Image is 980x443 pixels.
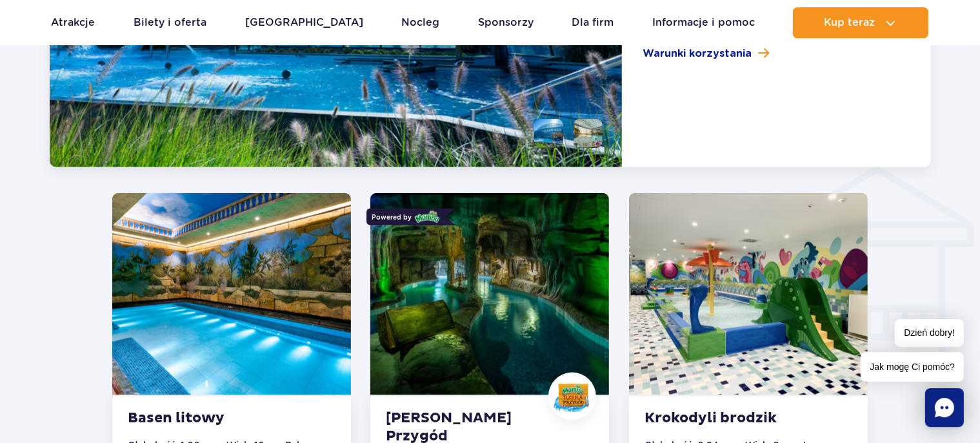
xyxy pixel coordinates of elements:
[370,192,609,395] img: Mamba Adventure river
[793,7,928,38] button: Kup teraz
[366,208,446,225] div: Powered by
[128,409,284,427] strong: Basen litowy
[895,319,964,347] span: Dzień dobry!
[824,17,875,28] span: Kup teraz
[134,7,206,38] a: Bilety i oferta
[643,45,910,61] a: Warunki korzystania
[652,7,755,38] a: Informacje i pomoc
[401,7,439,38] a: Nocleg
[415,209,441,223] img: Mamba logo
[245,7,363,38] a: [GEOGRAPHIC_DATA]
[643,45,752,61] span: Warunki korzystania
[52,7,95,38] a: Atrakcje
[572,7,614,38] a: Dla firm
[478,7,534,38] a: Sponsorzy
[112,192,351,395] img: Lithium Pool
[925,388,964,427] div: Chat
[629,192,868,395] img: Baby pool Jay
[645,409,801,427] strong: Krokodyli brodzik
[861,352,964,382] span: Jak mogę Ci pomóc?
